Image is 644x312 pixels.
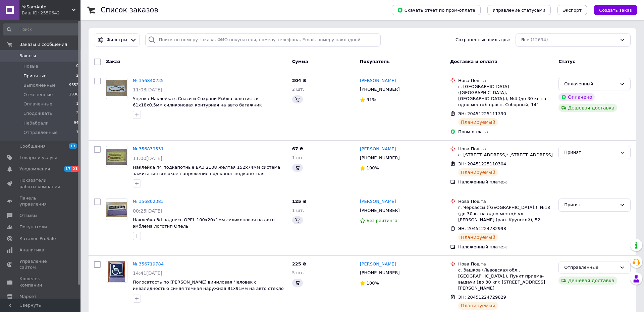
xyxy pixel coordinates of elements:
span: 11:03[DATE] [133,87,162,92]
a: Наклейка п4 подкапотные ВАЗ 2108 желтая 152х74мм система зажигания высокое напряжение под капот п... [133,165,280,176]
span: Заказ [106,59,120,64]
span: Аналитика [19,247,44,253]
span: 13 [69,143,77,149]
div: Планируемый [458,233,498,241]
div: Дешевая доставка [558,277,617,285]
span: Управление сайтом [19,258,62,270]
span: 100% [367,281,379,286]
span: 00:25[DATE] [133,208,162,214]
span: 5 шт. [292,270,304,275]
span: YaSamAuto [22,4,72,10]
div: Принят [564,202,617,209]
span: Уценка Наклейка s Спаси и Сохрани Рыбка золотистая 61х18х0.5мм силиконовая контурная на авто бага... [133,96,262,107]
span: Статус [558,59,575,64]
span: 14:41[DATE] [133,270,162,276]
div: Нова Пошта [458,78,553,84]
span: ЭН: 20451225111390 [458,111,506,116]
a: Фото товару [106,78,127,99]
div: Наложенный платеж [458,244,553,250]
span: Скачать отчет по пром-оплате [397,7,475,13]
div: Оплаченный [564,81,617,88]
img: Фото товару [106,80,127,96]
a: Наклейка 3d надпись OPEL 100х20х1мм силиконовая на авто эмблема логотип Опель [133,217,275,229]
span: Новые [23,63,38,69]
span: 1 шт. [292,208,304,213]
span: ЭН: 20451224782998 [458,226,506,231]
span: Отзывы [19,213,37,219]
span: Покупатели [19,224,47,230]
div: г. [GEOGRAPHIC_DATA] ([GEOGRAPHIC_DATA], [GEOGRAPHIC_DATA].), №4 (до 30 кг на одно место): просп.... [458,84,553,108]
span: 100% [367,165,379,170]
span: 2936 [69,92,78,98]
span: Оплаченные [23,101,52,107]
a: № 356840235 [133,78,164,83]
div: Отправленные [564,264,617,271]
span: Сохраненные фильтры: [455,37,510,43]
span: Панель управления [19,195,62,207]
div: [PHONE_NUMBER] [359,206,401,215]
a: Фото товару [106,199,127,220]
span: Доставка и оплата [450,59,497,64]
span: 125 ₴ [292,199,307,204]
div: Нова Пошта [458,199,553,205]
span: Сумма [292,59,308,64]
div: Нова Пошта [458,146,553,152]
div: Ваш ID: 2550642 [22,10,80,16]
div: г. Черкассы ([GEOGRAPHIC_DATA].), №18 (до 30 кг на одно место): ул. [PERSON_NAME] (ран. Крупской)... [458,205,553,223]
img: Фото товару [106,202,127,217]
a: [PERSON_NAME] [360,146,396,152]
span: Все [521,37,529,43]
span: Управление статусами [493,8,545,13]
span: Покупатель [360,59,390,64]
span: 9652 [69,82,78,88]
div: Пром-оплата [458,129,553,135]
span: Маркет [19,294,37,300]
div: Оплачено [558,93,595,101]
span: Заказы [19,53,36,59]
span: 17 [64,166,71,172]
span: 11:00[DATE] [133,156,162,161]
div: [PHONE_NUMBER] [359,154,401,162]
a: Создать заказ [587,7,637,12]
a: Полосатость по [PERSON_NAME] виниловая Человек с инвалидностью синяя темная наружная 91х91мм на а... [133,280,284,291]
span: Отмененные [23,92,53,98]
span: 1 [76,101,78,107]
span: 67 ₴ [292,146,304,151]
span: НеЗабрали [23,120,49,126]
div: Нова Пошта [458,261,553,267]
div: [PHONE_NUMBER] [359,85,401,94]
a: Фото товару [106,261,127,283]
a: [PERSON_NAME] [360,78,396,84]
input: Поиск [3,23,79,35]
span: Заказы и сообщения [19,42,67,48]
h1: Список заказов [101,6,158,14]
span: 225 ₴ [292,261,307,266]
button: Экспорт [557,5,587,15]
div: с. [STREET_ADDRESS]: [STREET_ADDRESS] [458,152,553,158]
img: Фото товару [108,261,125,282]
a: № 356719784 [133,261,164,266]
div: Планируемый [458,302,498,310]
span: 7 [76,130,78,136]
span: 94 [74,120,78,126]
span: 2 [76,73,78,79]
div: Планируемый [458,168,498,176]
span: Уведомления [19,166,50,172]
a: № 356839531 [133,146,164,151]
span: Выполненные [23,82,56,88]
div: Принят [564,149,617,156]
img: Фото товару [106,149,127,165]
a: № 356802383 [133,199,164,204]
a: Фото товару [106,146,127,167]
span: ЭН: 20451225110304 [458,161,506,166]
span: 2 [76,110,78,116]
span: 1подождать [23,110,52,116]
span: Создать заказ [599,8,632,13]
button: Скачать отчет по пром-оплате [392,5,481,15]
span: Фильтры [107,37,127,43]
span: (12694) [531,37,548,42]
span: 21 [71,166,79,172]
div: Дешевая доставка [558,104,617,112]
